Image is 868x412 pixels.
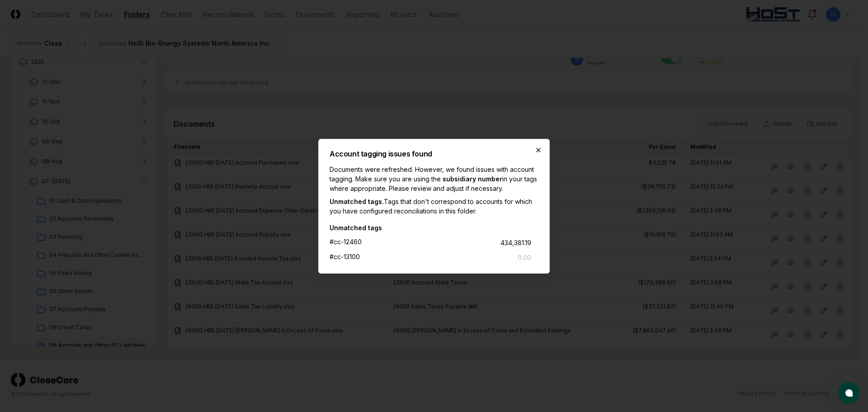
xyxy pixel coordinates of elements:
[330,223,531,232] div: Unmatched tags
[500,238,531,247] div: 434,381.19
[330,165,538,193] p: Documents were refreshed. However, we found issues with account tagging. Make sure you are using ...
[330,237,362,246] div: #cc-12460
[518,253,531,262] div: 0.00
[330,150,538,157] h2: Account tagging issues found
[330,252,360,261] div: #cc-13100
[330,198,384,205] span: Unmatched tags.
[443,175,502,183] span: subsidiary number
[330,197,538,216] p: Tags that don't correspond to accounts for which you have configured reconciliations in this folder.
